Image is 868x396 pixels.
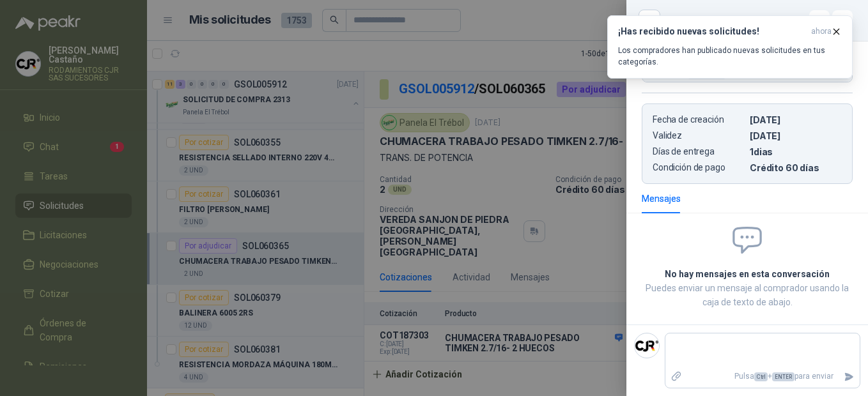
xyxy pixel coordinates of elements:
p: Validez [653,130,745,141]
p: Los compradores han publicado nuevas solicitudes en tus categorías. [618,45,842,68]
div: COT187303 [667,10,853,31]
h2: No hay mensajes en esta conversación [642,267,853,281]
span: ENTER [772,372,794,381]
p: Crédito 60 días [750,162,842,173]
p: Puedes enviar un mensaje al comprador usando la caja de texto de abajo. [642,281,853,309]
p: Condición de pago [653,162,745,173]
button: ¡Has recibido nuevas solicitudes!ahora Los compradores han publicado nuevas solicitudes en tus ca... [607,15,853,79]
p: Fecha de creación [653,114,745,125]
img: Company Logo [635,333,659,358]
button: Close [642,13,657,28]
p: Pulsa + para enviar [687,365,839,388]
label: Adjuntar archivos [665,365,687,388]
p: [DATE] [750,114,842,125]
div: Mensajes [642,192,681,206]
h3: ¡Has recibido nuevas solicitudes! [618,26,806,37]
span: ahora [811,26,832,37]
p: Días de entrega [653,146,745,157]
button: Enviar [839,365,860,388]
p: [DATE] [750,130,842,141]
p: 1 dias [750,146,842,157]
span: Ctrl [754,372,768,381]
